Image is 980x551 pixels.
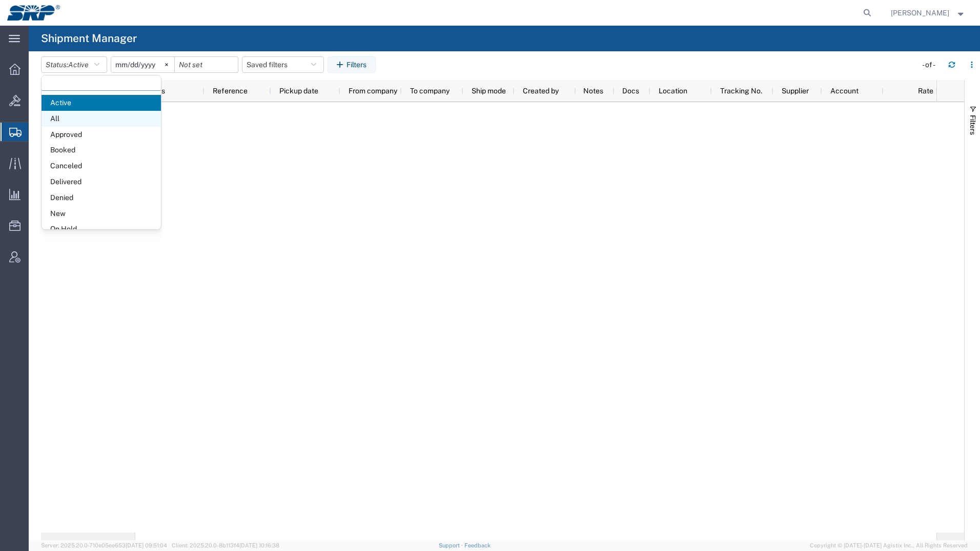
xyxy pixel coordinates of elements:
[328,56,376,73] button: Filters
[42,142,161,158] span: Booked
[41,56,107,73] button: Status:Active
[41,26,137,51] h4: Shipment Manager
[720,87,762,95] span: Tracking No.
[239,542,279,548] span: [DATE] 10:16:38
[622,87,639,95] span: Docs
[42,221,161,237] span: On Hold
[891,7,949,18] span: Ed Simmons
[42,174,161,190] span: Delivered
[439,542,464,548] a: Support
[111,57,174,72] input: Not set
[126,542,167,548] span: [DATE] 09:51:04
[42,111,161,127] span: All
[279,87,318,95] span: Pickup date
[523,87,559,95] span: Created by
[42,190,161,206] span: Denied
[42,95,161,111] span: Active
[349,87,397,95] span: From company
[41,542,167,548] span: Server: 2025.20.0-710e05ee653
[42,206,161,222] span: New
[472,87,506,95] span: Ship mode
[464,542,491,548] a: Feedback
[659,87,687,95] span: Location
[213,87,248,95] span: Reference
[68,61,89,69] span: Active
[242,56,324,73] button: Saved filters
[42,127,161,143] span: Approved
[810,541,968,550] span: Copyright © [DATE]-[DATE] Agistix Inc., All Rights Reserved
[782,87,809,95] span: Supplier
[969,115,977,135] span: Filters
[892,87,933,95] span: Rate
[172,542,279,548] span: Client: 2025.20.0-8b113f4
[42,158,161,174] span: Canceled
[890,7,966,19] button: [PERSON_NAME]
[922,60,940,70] div: - of -
[410,87,450,95] span: To company
[175,57,238,72] input: Not set
[830,87,859,95] span: Account
[7,5,60,21] img: logo
[583,87,603,95] span: Notes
